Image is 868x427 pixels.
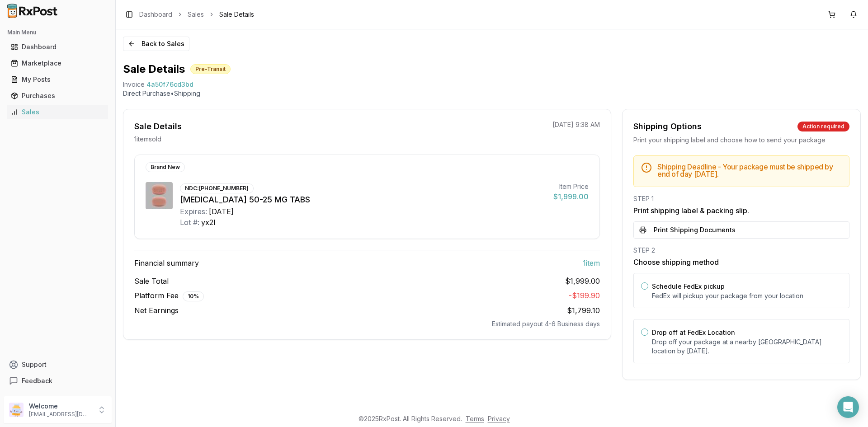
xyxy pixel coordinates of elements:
[134,290,204,301] span: Platform Fee
[180,193,546,206] div: [MEDICAL_DATA] 50-25 MG TABS
[180,217,199,228] div: Lot #:
[4,89,112,103] button: Purchases
[7,88,108,104] a: Purchases
[146,162,185,172] div: Brand New
[657,163,842,178] h5: Shipping Deadline - Your package must be shipped by end of day [DATE] .
[134,135,161,144] p: 1 item sold
[123,62,185,76] h1: Sale Details
[219,10,254,19] span: Sale Details
[134,319,600,328] div: Estimated payout 4-6 Business days
[7,29,108,36] h2: Main Menu
[633,205,849,216] h3: Print shipping label & packing slip.
[11,75,104,84] div: My Posts
[553,191,589,202] div: $1,999.00
[139,10,172,19] a: Dashboard
[11,91,104,100] div: Purchases
[134,305,179,316] span: Net Earnings
[4,373,112,389] button: Feedback
[652,282,725,290] label: Schedule FedEx pickup
[139,10,254,19] nav: breadcrumb
[569,291,600,300] span: - $199.90
[567,306,600,315] span: $1,799.10
[797,122,849,131] div: Action required
[123,89,861,98] p: Direct Purchase • Shipping
[134,120,182,133] div: Sale Details
[29,411,92,418] p: [EMAIL_ADDRESS][DOMAIN_NAME]
[180,183,254,193] div: NDC: [PHONE_NUMBER]
[209,206,234,217] div: [DATE]
[11,42,104,52] div: Dashboard
[633,194,849,203] div: STEP 1
[565,276,600,286] span: $1,999.00
[4,72,112,87] button: My Posts
[134,258,199,268] span: Financial summary
[652,291,842,300] p: FedEx will pickup your package from your location
[7,71,108,88] a: My Posts
[183,291,204,301] div: 10 %
[652,328,735,336] label: Drop off at FedEx Location
[190,64,231,74] div: Pre-Transit
[9,403,24,417] img: User avatar
[633,221,849,239] button: Print Shipping Documents
[22,376,52,385] span: Feedback
[123,37,189,51] button: Back to Sales
[123,80,145,89] div: Invoice
[633,257,849,267] h3: Choose shipping method
[488,415,510,422] a: Privacy
[11,108,104,117] div: Sales
[466,415,484,422] a: Terms
[134,276,169,286] span: Sale Total
[146,80,193,89] span: 4a50f76cd3bd
[4,56,112,70] button: Marketplace
[4,357,112,373] button: Support
[583,258,600,268] span: 1 item
[7,39,108,55] a: Dashboard
[633,120,702,133] div: Shipping Options
[4,4,61,18] img: RxPost Logo
[633,246,849,255] div: STEP 2
[553,182,589,191] div: Item Price
[837,396,859,418] div: Open Intercom Messenger
[552,120,600,129] p: [DATE] 9:38 AM
[7,55,108,71] a: Marketplace
[11,59,104,68] div: Marketplace
[180,206,207,217] div: Expires:
[633,136,849,145] div: Print your shipping label and choose how to send your package
[29,402,92,411] p: Welcome
[652,338,842,356] p: Drop off your package at a nearby [GEOGRAPHIC_DATA] location by [DATE] .
[4,105,112,119] button: Sales
[4,40,112,54] button: Dashboard
[146,182,173,209] img: Juluca 50-25 MG TABS
[188,10,204,19] a: Sales
[201,217,215,228] div: yx2l
[7,104,108,120] a: Sales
